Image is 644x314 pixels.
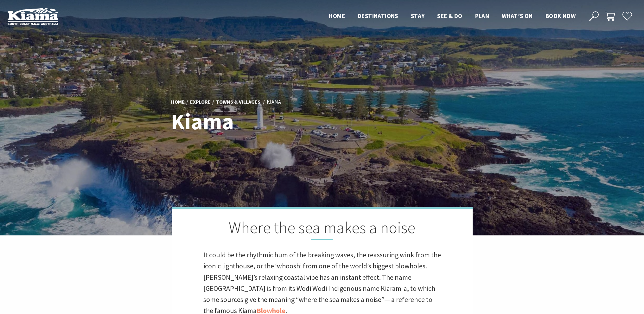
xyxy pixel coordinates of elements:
span: Home [329,12,345,20]
a: Explore [190,99,211,106]
span: What’s On [502,12,533,20]
h2: Where the sea makes a noise [203,218,441,240]
span: Plan [475,12,489,20]
span: Book now [545,12,576,20]
a: Home [171,99,185,106]
nav: Main Menu [322,11,582,22]
li: Kiama [267,98,281,106]
span: Destinations [358,12,398,20]
span: Stay [411,12,425,20]
a: Towns & Villages [216,99,260,106]
img: Kiama Logo [8,8,58,25]
span: See & Do [437,12,462,20]
h1: Kiama [171,109,350,134]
